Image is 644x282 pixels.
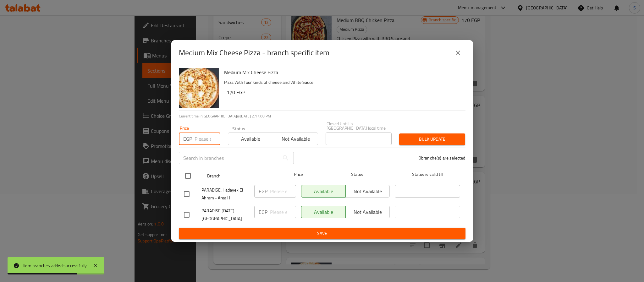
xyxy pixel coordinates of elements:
[227,88,460,97] h6: 170 EGP
[273,133,318,145] button: Not available
[399,133,465,145] button: Bulk update
[195,133,220,145] input: Please enter price
[201,186,249,202] span: PARADISE, Hadayek El Ahram - Area H
[395,171,460,178] span: Status is valid till
[419,155,465,161] p: 0 branche(s) are selected
[270,185,296,198] input: Please enter price
[404,135,460,143] span: Bulk update
[276,134,316,144] span: Not available
[179,228,465,239] button: Save
[224,68,460,77] h6: Medium Mix Cheese Pizza
[231,134,271,144] span: Available
[224,79,460,86] p: Pizza With four kinds of cheese and White Sauce
[228,133,273,145] button: Available
[324,171,390,178] span: Status
[23,262,87,269] div: Item branches added successfully
[184,230,460,237] span: Save
[179,68,219,108] img: Medium Mix Cheese Pizza
[179,48,329,58] h2: Medium Mix Cheese Pizza - branch specific item
[183,135,192,143] p: EGP
[278,171,319,178] span: Price
[270,206,296,218] input: Please enter price
[179,113,465,119] p: Current time in [GEOGRAPHIC_DATA] is [DATE] 2:17:08 PM
[450,45,465,60] button: close
[207,172,272,180] span: Branch
[201,207,249,223] span: PARADISE,[DATE] - [GEOGRAPHIC_DATA]
[259,208,267,216] p: EGP
[179,152,279,164] input: Search in branches
[259,187,267,195] p: EGP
